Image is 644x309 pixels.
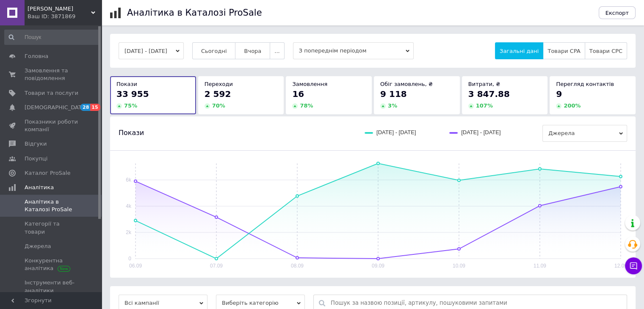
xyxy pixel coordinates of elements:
button: [DATE] - [DATE] [119,42,184,59]
span: Файна Флор [28,5,91,13]
span: Перегляд контактів [556,81,614,87]
span: Переходи [205,81,233,87]
span: Відгуки [25,140,47,148]
text: 0 [128,256,131,262]
span: Категорії та товари [25,220,78,235]
text: 06.09 [129,263,142,269]
span: Каталог ProSale [25,169,70,177]
button: Товари CPC [585,42,627,59]
span: Головна [25,52,48,60]
span: 33 955 [116,89,149,99]
button: ... [270,42,284,59]
span: Замовлення та повідомлення [25,67,78,82]
text: 10.09 [453,263,465,269]
button: Експорт [599,6,636,19]
text: 08.09 [291,263,304,269]
text: 12.09 [614,263,627,269]
span: 78 % [300,102,313,109]
button: Товари CPA [543,42,585,59]
text: 4k [126,203,132,209]
text: 6k [126,177,132,183]
h1: Аналітика в Каталозі ProSale [127,8,262,18]
button: Чат з покупцем [625,257,642,274]
span: Покази [116,81,137,87]
span: Загальні дані [500,48,539,54]
span: Інструменти веб-аналітики [25,279,78,294]
span: 107 % [476,102,493,109]
text: 11.09 [533,263,546,269]
span: 70 % [212,102,225,109]
span: Покази [119,128,144,138]
span: Покупці [25,155,47,163]
button: Вчора [235,42,270,59]
span: Товари CPA [547,48,580,54]
span: Показники роботи компанії [25,118,78,133]
span: Аналітика [25,184,54,191]
span: Вчора [244,48,261,54]
button: Загальні дані [495,42,543,59]
span: Витрати, ₴ [468,81,500,87]
button: Сьогодні [192,42,236,59]
span: 200 % [564,102,580,109]
span: Товари та послуги [25,89,78,97]
span: 28 [80,104,90,111]
input: Пошук [4,30,100,45]
span: ... [274,48,279,54]
span: [DEMOGRAPHIC_DATA] [25,104,87,111]
span: Замовлення [292,81,327,87]
span: 9 118 [380,89,407,99]
div: Ваш ID: 3871869 [28,13,102,20]
span: 2 592 [205,89,231,99]
text: 2k [126,229,132,235]
text: 07.09 [210,263,223,269]
span: З попереднім періодом [293,42,414,59]
text: 09.09 [372,263,384,269]
span: 9 [556,89,562,99]
span: Сьогодні [201,48,227,54]
span: 15 [90,104,100,111]
span: Експорт [605,10,629,16]
span: Конкурентна аналітика [25,257,78,272]
span: Обіг замовлень, ₴ [380,81,433,87]
span: Джерела [542,125,627,142]
span: Аналітика в Каталозі ProSale [25,198,78,213]
span: 3 % [388,102,397,109]
span: 3 847.88 [468,89,510,99]
span: Товари CPC [589,48,622,54]
span: Джерела [25,243,51,250]
span: 16 [292,89,304,99]
span: 75 % [124,102,137,109]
